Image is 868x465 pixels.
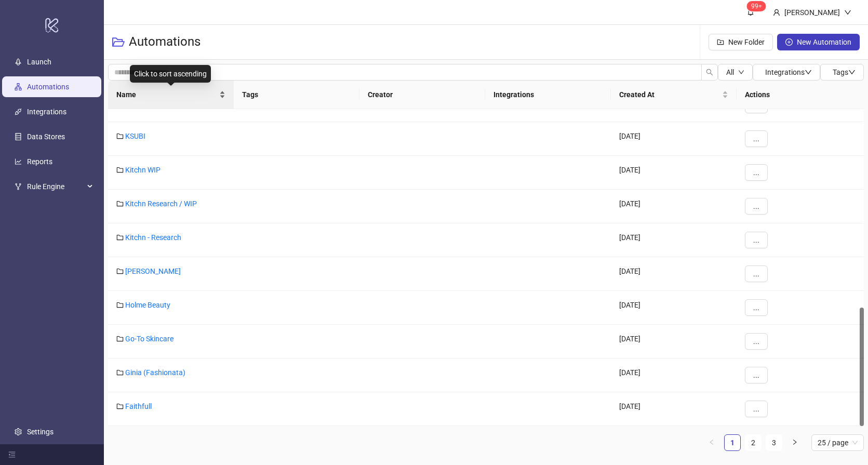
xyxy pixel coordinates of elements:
span: down [738,69,744,75]
button: ... [745,265,768,282]
li: 3 [766,434,782,451]
span: Rule Engine [27,176,84,197]
span: ... [753,270,759,278]
button: Tagsdown [820,64,864,81]
span: folder [116,369,124,376]
div: [DATE] [611,122,737,156]
button: ... [745,198,768,215]
a: Integrations [27,108,66,116]
a: Settings [27,428,54,436]
a: Reports [27,157,52,166]
sup: 1697 [747,1,766,11]
div: [DATE] [611,325,737,358]
span: search [706,69,713,76]
th: Integrations [485,81,611,109]
button: ... [745,333,768,350]
span: Name [116,89,217,100]
span: Created At [619,89,720,100]
div: [DATE] [611,257,737,291]
a: Kitchn Research / WIP [125,200,197,208]
span: 25 / page [818,435,858,450]
span: menu-fold [8,451,16,458]
li: Previous Page [703,434,720,451]
span: folder [116,200,124,207]
button: left [703,434,720,451]
li: Next Page [786,434,803,451]
button: ... [745,299,768,316]
div: [DATE] [611,156,737,190]
a: 2 [745,435,761,450]
button: ... [745,130,768,147]
div: [PERSON_NAME] [780,7,844,18]
span: ... [753,371,759,379]
button: right [786,434,803,451]
span: plus-circle [785,38,793,46]
div: [DATE] [611,358,737,392]
th: Creator [359,81,485,109]
a: Holme Beauty [125,301,170,309]
span: ... [753,202,759,210]
span: folder-open [112,36,125,48]
button: ... [745,232,768,248]
span: folder [116,301,124,309]
th: Name [108,81,234,109]
span: New Folder [728,38,765,46]
span: user [773,9,780,16]
a: Launch [27,58,51,66]
a: Kitchn - Research [125,233,181,242]
h3: Automations [129,34,201,50]
a: Faithfull [125,402,152,410]
span: folder [116,335,124,342]
div: [DATE] [611,291,737,325]
a: Kitchn WIP [125,166,161,174]
span: ... [753,405,759,413]
span: fork [15,183,22,190]
a: 1 [725,435,740,450]
th: Actions [737,81,864,109]
div: [DATE] [611,223,737,257]
span: ... [753,236,759,244]
span: Tags [833,68,856,76]
div: Click to sort ascending [130,65,211,83]
span: down [805,69,812,76]
span: folder [116,403,124,410]
a: KSUBI [125,132,145,140]
li: 2 [745,434,762,451]
span: ... [753,135,759,143]
span: bell [747,8,754,16]
span: right [792,439,798,445]
span: folder [116,234,124,241]
span: folder-add [717,38,724,46]
th: Created At [611,81,737,109]
span: folder [116,268,124,275]
button: Integrationsdown [753,64,820,81]
span: down [848,69,856,76]
span: left [709,439,715,445]
span: down [844,9,851,16]
button: Alldown [718,64,753,81]
div: Page Size [811,434,864,451]
a: Go-To Skincare [125,335,173,343]
th: Tags [234,81,359,109]
a: [PERSON_NAME] [125,267,181,275]
span: folder [116,166,124,174]
span: folder [116,132,124,140]
a: Data Stores [27,132,65,141]
div: [DATE] [611,190,737,223]
button: New Folder [709,34,773,50]
button: ... [745,164,768,181]
span: ... [753,337,759,346]
a: Ginia (Fashionata) [125,368,185,377]
span: New Automation [797,38,851,46]
span: All [726,68,734,76]
button: ... [745,401,768,417]
li: 1 [724,434,741,451]
a: Automations [27,83,69,91]
span: Integrations [765,68,812,76]
div: [DATE] [611,392,737,426]
a: 3 [766,435,782,450]
button: ... [745,367,768,383]
button: New Automation [777,34,860,50]
span: ... [753,168,759,177]
span: ... [753,303,759,312]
